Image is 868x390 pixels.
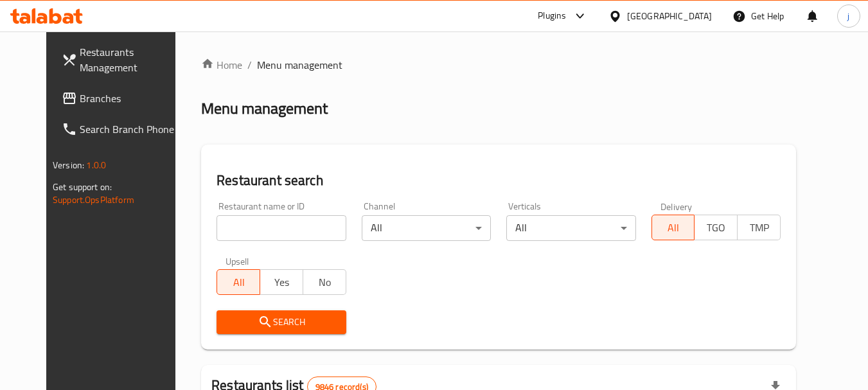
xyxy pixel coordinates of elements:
[201,57,796,73] nav: breadcrumb
[217,215,346,241] input: Search for restaurant name or ID..
[217,269,260,295] button: All
[226,256,249,265] label: Upsell
[86,157,106,173] span: 1.0.0
[51,37,191,83] a: Restaurants Management
[660,202,693,211] label: Delivery
[257,57,342,73] span: Menu management
[506,215,635,241] div: All
[308,273,341,292] span: No
[53,157,84,173] span: Version:
[265,273,298,292] span: Yes
[80,91,181,106] span: Branches
[201,98,328,119] h2: Menu management
[227,314,335,330] span: Search
[201,57,242,73] a: Home
[694,215,738,240] button: TGO
[700,218,732,237] span: TGO
[260,269,303,295] button: Yes
[217,310,346,334] button: Search
[627,9,712,23] div: [GEOGRAPHIC_DATA]
[51,83,191,114] a: Branches
[53,191,134,208] a: Support.OpsPlatform
[217,171,781,190] h2: Restaurant search
[737,215,781,240] button: TMP
[53,179,112,195] span: Get support on:
[222,273,255,292] span: All
[80,44,181,75] span: Restaurants Management
[362,215,491,241] div: All
[847,9,849,23] span: j
[80,121,181,137] span: Search Branch Phone
[651,215,695,240] button: All
[743,218,775,237] span: TMP
[247,57,252,73] li: /
[303,269,346,295] button: No
[538,8,566,24] div: Plugins
[657,218,690,237] span: All
[51,114,191,145] a: Search Branch Phone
